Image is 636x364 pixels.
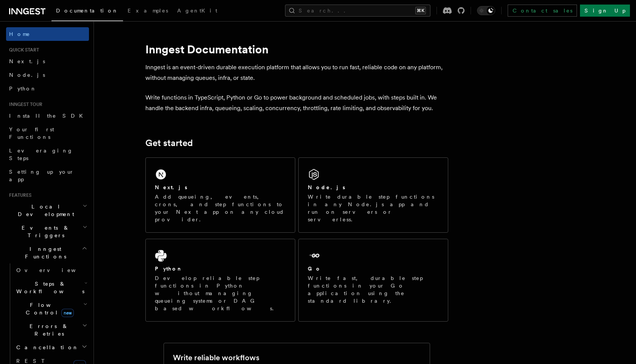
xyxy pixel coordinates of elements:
[145,138,193,148] a: Get started
[13,277,89,298] button: Steps & Workflows
[580,5,630,17] a: Sign Up
[9,169,74,182] span: Setting up your app
[285,5,430,17] button: Search...⌘K
[13,298,89,319] button: Flow Controlnew
[13,301,83,316] span: Flow Control
[6,242,89,263] button: Inngest Functions
[308,184,345,191] h2: Node.js
[155,193,286,223] p: Add queueing, events, crons, and step functions to your Next app on any cloud provider.
[6,221,89,242] button: Events & Triggers
[298,157,448,233] a: Node.jsWrite durable step functions in any Node.js app and run on servers or serverless.
[9,58,45,64] span: Next.js
[308,193,439,223] p: Write durable step functions in any Node.js app and run on servers or serverless.
[61,309,74,317] span: new
[145,62,448,83] p: Inngest is an event-driven durable execution platform that allows you to run fast, reliable code ...
[155,184,187,191] h2: Next.js
[6,245,82,260] span: Inngest Functions
[9,72,45,78] span: Node.js
[308,265,321,272] h2: Go
[6,101,42,107] span: Inngest tour
[508,5,577,17] a: Contact sales
[13,344,79,351] span: Cancellation
[145,239,295,322] a: PythonDevelop reliable step functions in Python without managing queueing systems or DAG based wo...
[9,30,30,38] span: Home
[145,92,448,114] p: Write functions in TypeScript, Python or Go to power background and scheduled jobs, with steps bu...
[9,86,37,92] span: Python
[415,7,426,14] kbd: ⌘K
[6,224,83,239] span: Events & Triggers
[308,274,439,305] p: Write fast, durable step functions in your Go application using the standard library.
[6,109,89,123] a: Install the SDK
[173,2,222,20] a: AgentKit
[56,8,118,14] span: Documentation
[13,280,84,295] span: Steps & Workflows
[6,165,89,186] a: Setting up your app
[128,8,168,14] span: Examples
[123,2,173,20] a: Examples
[6,203,83,218] span: Local Development
[6,27,89,41] a: Home
[145,157,295,233] a: Next.jsAdd queueing, events, crons, and step functions to your Next app on any cloud provider.
[51,2,123,21] a: Documentation
[9,148,73,161] span: Leveraging Steps
[155,274,286,312] p: Develop reliable step functions in Python without managing queueing systems or DAG based workflows.
[6,47,39,53] span: Quick start
[6,54,89,68] a: Next.js
[6,144,89,165] a: Leveraging Steps
[6,82,89,95] a: Python
[16,267,94,273] span: Overview
[145,42,448,56] h1: Inngest Documentation
[6,200,89,221] button: Local Development
[155,265,183,272] h2: Python
[298,239,448,322] a: GoWrite fast, durable step functions in your Go application using the standard library.
[6,68,89,82] a: Node.js
[6,192,31,198] span: Features
[9,113,87,119] span: Install the SDK
[13,319,89,341] button: Errors & Retries
[173,352,259,363] h2: Write reliable workflows
[9,126,54,140] span: Your first Functions
[177,8,217,14] span: AgentKit
[13,263,89,277] a: Overview
[13,341,89,354] button: Cancellation
[13,322,82,338] span: Errors & Retries
[477,6,495,15] button: Toggle dark mode
[6,123,89,144] a: Your first Functions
